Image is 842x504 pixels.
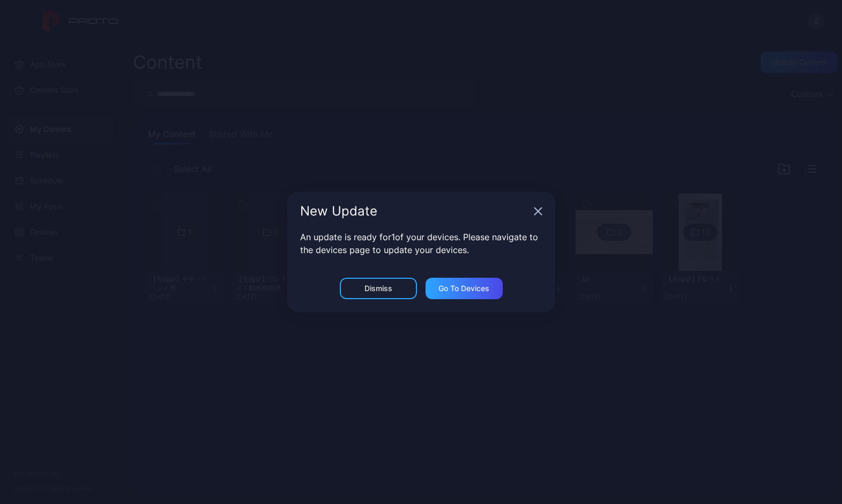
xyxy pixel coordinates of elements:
[300,205,530,218] div: New Update
[340,278,417,299] button: Dismiss
[438,284,489,293] div: Go to devices
[426,278,503,299] button: Go to devices
[364,284,392,293] div: Dismiss
[300,231,542,256] p: An update is ready for 1 of your devices. Please navigate to the devices page to update your devi...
